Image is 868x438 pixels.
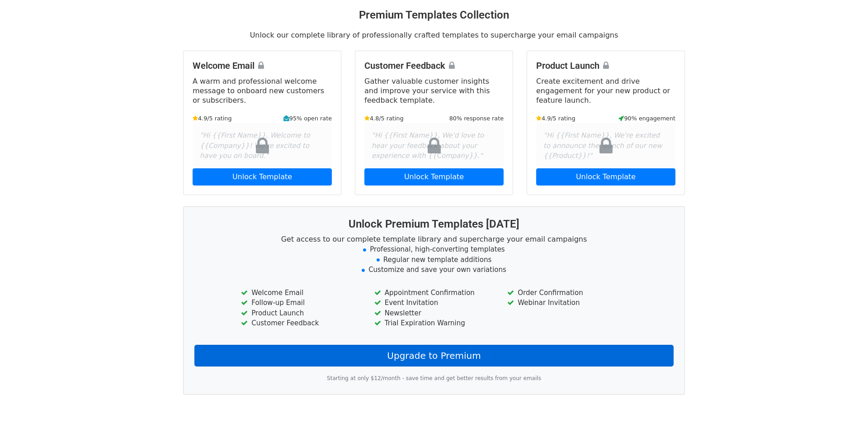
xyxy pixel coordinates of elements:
h4: Product Launch [536,60,675,71]
li: Product Launch [241,308,360,319]
div: "Hi {{First Name}}, We're excited to announce the launch of our new {{Product}}!" [536,123,675,168]
li: Regular new template additions [194,255,674,265]
p: A warm and professional welcome message to onboard new customers or subscribers. [193,76,332,105]
li: Newsletter [374,308,494,319]
p: Gather valuable customer insights and improve your service with this feedback template. [364,76,504,105]
a: Unlock Template [364,168,504,186]
li: Customer Feedback [241,318,360,328]
li: Welcome Email [241,288,360,298]
li: Follow-up Email [241,298,360,308]
small: 95% open rate [283,114,332,123]
div: "Hi {{First Name}}, Welcome to {{Company}}! We're excited to have you on board." [193,123,332,168]
li: Event Invitation [374,298,494,308]
small: 4.9/5 rating [536,114,576,123]
h4: Welcome Email [193,60,332,71]
p: Create excitement and drive engagement for your new product or feature launch. [536,76,675,105]
li: Webinar Invitation [507,298,627,308]
h3: Unlock Premium Templates [DATE] [194,218,674,231]
p: Unlock our complete library of professionally crafted templates to supercharge your email campaigns [183,30,685,40]
p: Get access to our complete template library and supercharge your email campaigns [194,234,674,244]
a: Unlock Template [536,168,675,186]
small: 4.9/5 rating [193,114,232,123]
li: Trial Expiration Warning [374,318,494,328]
small: 80% response rate [449,114,504,123]
a: Upgrade to Premium [194,345,674,367]
h3: Premium Templates Collection [183,9,685,22]
h4: Customer Feedback [364,60,504,71]
iframe: Chat Widget [823,395,868,438]
li: Professional, high-converting templates [194,244,674,255]
li: Order Confirmation [507,288,627,298]
a: Unlock Template [193,168,332,186]
li: Customize and save your own variations [194,265,674,275]
small: 90% engagement [618,114,675,123]
small: 4.8/5 rating [364,114,404,123]
div: "Hi {{First Name}}, We'd love to hear your feedback about your experience with {{Company}}." [364,123,504,168]
li: Appointment Confirmation [374,288,494,298]
p: Starting at only $12/month - save time and get better results from your emails [194,374,674,383]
